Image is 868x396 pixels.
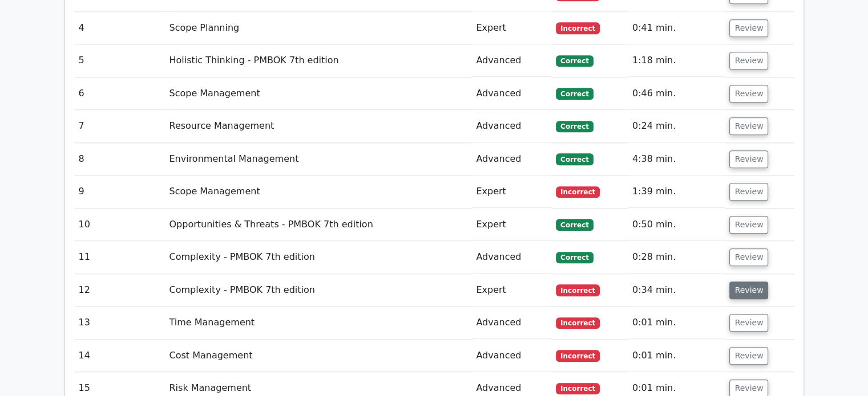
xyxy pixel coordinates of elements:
[471,77,551,110] td: Advanced
[729,347,768,365] button: Review
[729,248,768,266] button: Review
[729,216,768,234] button: Review
[74,340,165,372] td: 14
[628,143,725,175] td: 4:38 min.
[164,340,471,372] td: Cost Management
[556,219,593,230] span: Correct
[471,143,551,175] td: Advanced
[729,281,768,299] button: Review
[471,175,551,208] td: Expert
[471,241,551,273] td: Advanced
[556,252,593,263] span: Correct
[628,307,725,339] td: 0:01 min.
[628,110,725,142] td: 0:24 min.
[729,19,768,37] button: Review
[74,110,165,142] td: 7
[164,143,471,175] td: Environmental Management
[74,209,165,241] td: 10
[556,153,593,165] span: Correct
[729,85,768,103] button: Review
[471,340,551,372] td: Advanced
[729,52,768,70] button: Review
[556,350,600,361] span: Incorrect
[556,284,600,296] span: Incorrect
[628,175,725,208] td: 1:39 min.
[74,44,165,77] td: 5
[74,307,165,339] td: 13
[164,274,471,307] td: Complexity - PMBOK 7th edition
[556,88,593,99] span: Correct
[74,175,165,208] td: 9
[471,307,551,339] td: Advanced
[164,209,471,241] td: Opportunities & Threats - PMBOK 7th edition
[471,209,551,241] td: Expert
[471,274,551,307] td: Expert
[628,340,725,372] td: 0:01 min.
[729,314,768,332] button: Review
[74,274,165,307] td: 12
[628,241,725,273] td: 0:28 min.
[729,150,768,168] button: Review
[556,383,600,394] span: Incorrect
[628,44,725,77] td: 1:18 min.
[164,77,471,110] td: Scope Management
[74,143,165,175] td: 8
[556,55,593,67] span: Correct
[74,12,165,44] td: 4
[729,117,768,135] button: Review
[74,241,165,273] td: 11
[729,183,768,201] button: Review
[164,241,471,273] td: Complexity - PMBOK 7th edition
[628,12,725,44] td: 0:41 min.
[556,186,600,198] span: Incorrect
[164,110,471,142] td: Resource Management
[164,44,471,77] td: Holistic Thinking - PMBOK 7th edition
[556,121,593,132] span: Correct
[471,110,551,142] td: Advanced
[74,77,165,110] td: 6
[628,274,725,307] td: 0:34 min.
[628,77,725,110] td: 0:46 min.
[556,22,600,34] span: Incorrect
[556,317,600,329] span: Incorrect
[471,44,551,77] td: Advanced
[164,12,471,44] td: Scope Planning
[164,175,471,208] td: Scope Management
[164,307,471,339] td: Time Management
[471,12,551,44] td: Expert
[628,209,725,241] td: 0:50 min.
